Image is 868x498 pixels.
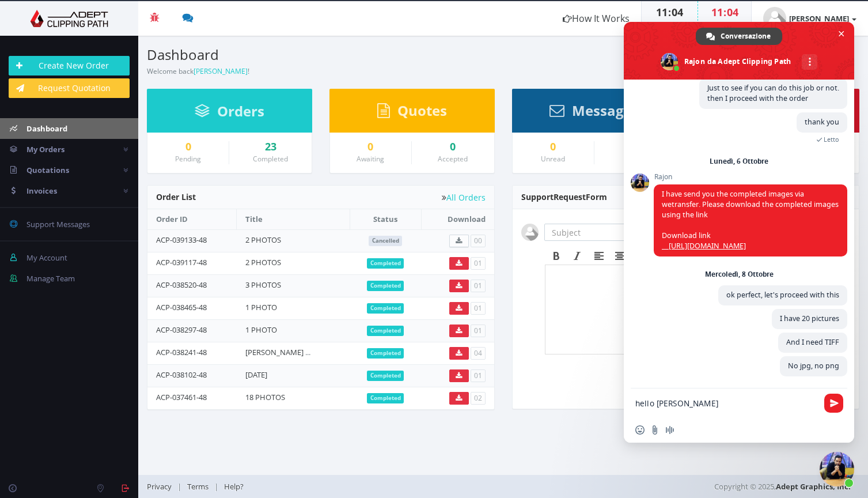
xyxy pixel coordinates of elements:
div: | | [147,475,622,498]
a: Privacy [147,481,177,492]
div: Italic [567,248,587,263]
span: Conversazione [721,28,771,45]
small: Accepted [438,154,468,164]
small: Pending [175,154,201,164]
span: Order List [156,191,196,202]
img: Adept Graphics [9,10,130,27]
span: Completed [367,281,404,291]
a: Quotes [377,108,447,118]
div: Align center [609,248,630,263]
span: Quotes [397,101,447,120]
span: Invoices [26,186,57,196]
a: ACP-038465-48 [156,302,207,312]
a: Orders [195,108,264,119]
small: Awaiting [357,154,384,164]
span: Completed [367,326,404,336]
textarea: Scrivi il tuo messaggio... [635,398,817,409]
span: Completed [367,303,404,314]
img: user_default.jpg [763,7,786,30]
a: 23 [238,141,302,153]
div: 0 [420,141,485,153]
span: Manage Team [26,273,75,284]
a: 1 PHOTO [245,325,277,335]
span: Chiudere la chat [835,28,847,40]
a: 18 PHOTOS [245,392,285,402]
a: 2 PHOTOS [245,257,281,267]
a: [PERSON_NAME] ultimo retouch [245,347,357,357]
a: 1 PHOTO [245,302,277,312]
span: Completed [367,393,404,403]
input: Subject [544,224,689,241]
a: 0 [339,141,403,153]
span: Inviare [824,394,843,413]
th: Order ID [147,209,237,229]
a: ACP-038241-48 [156,347,207,357]
a: How It Works [551,1,641,36]
span: Letto [824,135,839,144]
span: Just to see if you can do this job or not. then I proceed with the order [707,83,839,103]
th: Status [350,209,421,229]
span: Request [554,191,586,202]
span: Support Messages [26,219,90,229]
span: Cancelled [369,236,403,246]
span: No jpg, no png [788,361,839,371]
span: 11 [711,5,723,19]
a: [PERSON_NAME] [194,66,248,76]
span: I have send you the completed images via wetransfer. Please download the completed images using t... [662,189,839,251]
span: Registra un messaggio audio [665,425,674,435]
a: Terms [181,481,214,492]
div: Bold [546,248,567,263]
span: thank you [805,117,839,127]
span: My Orders [26,144,65,154]
small: Your Time [653,20,686,29]
a: ACP-039133-48 [156,235,207,245]
span: Orders [217,101,264,120]
div: Lunedì, 6 Ottobre [710,158,768,165]
small: Our Time [710,20,740,29]
span: Rajon [654,173,847,181]
a: 2 PHOTOS [245,235,281,245]
span: 11 [656,5,668,19]
span: Dashboard [26,123,67,134]
span: My Account [26,252,67,263]
span: : [723,5,727,19]
a: __[URL][DOMAIN_NAME] [662,241,746,251]
img: user_default.jpg [521,224,539,241]
a: ACP-038297-48 [156,325,207,335]
span: Invia un file [650,425,659,435]
span: Quotations [26,165,69,175]
span: 04 [672,5,683,19]
div: Chiudere la chat [820,452,854,486]
th: Title [237,209,350,229]
a: ACP-039117-48 [156,257,207,267]
a: 0 [521,141,585,153]
a: ACP-038102-48 [156,369,207,380]
a: 0 [156,141,220,153]
span: Completed [367,348,404,359]
a: [PERSON_NAME] [752,1,868,36]
a: 3 PHOTOS [245,280,281,290]
div: Align left [589,248,609,263]
div: Conversazione [696,28,782,45]
span: Messages [572,101,639,120]
th: Download [421,209,494,229]
span: And I need TIFF [786,337,839,347]
span: Inserisci una emoji [635,425,645,435]
span: Completed [367,371,404,381]
div: 0 [603,141,668,153]
h3: Dashboard [147,47,495,62]
a: ACP-038520-48 [156,280,207,290]
span: I have 20 pictures [780,314,839,323]
a: Adept Graphics, Inc. [776,481,851,492]
a: Help? [218,481,249,492]
div: Mercoledì, 8 Ottobre [705,271,774,278]
span: Completed [367,258,404,269]
strong: [PERSON_NAME] [789,13,849,24]
a: Request Quotation [9,78,130,98]
a: Create New Order [9,56,130,76]
a: [DATE] [245,369,267,380]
